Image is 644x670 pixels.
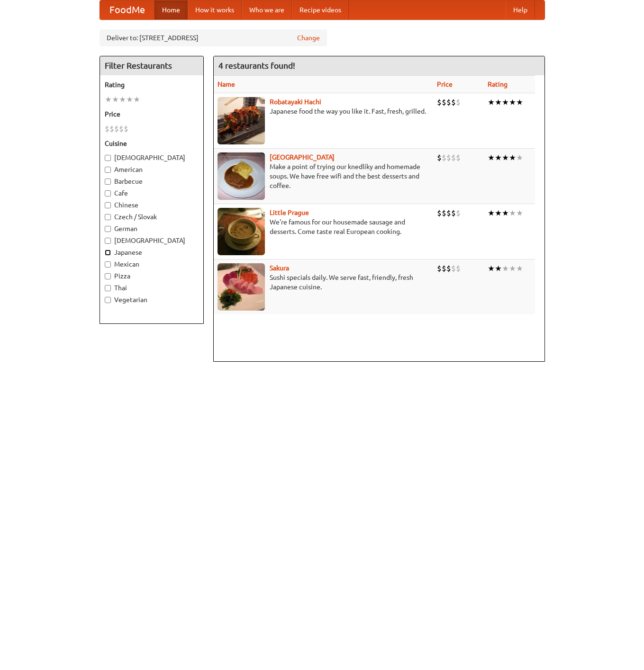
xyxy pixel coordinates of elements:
[495,263,502,274] li: ★
[516,208,523,218] li: ★
[437,263,442,274] li: $
[488,80,508,88] a: Rating
[109,124,114,134] li: $
[105,285,111,291] input: Thai
[456,97,461,107] li: $
[446,152,451,163] li: $
[154,0,188,19] a: Home
[119,94,126,105] li: ★
[105,271,199,281] label: Pizza
[516,152,523,163] li: ★
[516,97,523,107] li: ★
[105,214,111,220] input: Czech / Slovak
[105,212,199,222] label: Czech / Slovak
[100,56,203,75] h4: Filter Restaurants
[446,208,451,218] li: $
[437,208,442,218] li: $
[218,61,295,70] ng-pluralize: 4 restaurants found!
[105,273,111,279] input: Pizza
[105,250,111,256] input: Japanese
[218,217,430,236] p: We're famous for our housemade sausage and desserts. Come taste real European cooking.
[502,263,509,274] li: ★
[218,162,430,190] p: Make a point of trying our knedlíky and homemade soups. We have free wifi and the best desserts a...
[218,107,430,116] p: Japanese food the way you like it. Fast, fresh, grilled.
[451,208,456,218] li: $
[506,0,535,19] a: Help
[105,190,111,197] input: Cafe
[437,152,442,163] li: $
[105,226,111,232] input: German
[218,208,265,255] img: littleprague.jpg
[270,264,289,272] a: Sakura
[446,263,451,274] li: $
[105,295,199,304] label: Vegetarian
[105,109,199,119] h5: Price
[105,259,199,269] label: Mexican
[218,263,265,311] img: sakura.jpg
[105,238,111,244] input: [DEMOGRAPHIC_DATA]
[509,97,516,107] li: ★
[100,29,327,46] div: Deliver to: [STREET_ADDRESS]
[451,152,456,163] li: $
[188,0,242,19] a: How it works
[218,97,265,144] img: robatayaki.jpg
[105,261,111,268] input: Mexican
[105,179,111,185] input: Barbecue
[442,152,446,163] li: $
[495,208,502,218] li: ★
[105,153,199,162] label: [DEMOGRAPHIC_DATA]
[270,98,321,106] a: Robatayaki Hachi
[442,97,446,107] li: $
[124,124,128,134] li: $
[105,248,199,257] label: Japanese
[105,283,199,293] label: Thai
[502,97,509,107] li: ★
[488,152,495,163] li: ★
[437,97,442,107] li: $
[516,263,523,274] li: ★
[446,97,451,107] li: $
[488,97,495,107] li: ★
[242,0,292,19] a: Who we are
[270,209,309,216] a: Little Prague
[105,200,199,210] label: Chinese
[119,124,124,134] li: $
[126,94,133,105] li: ★
[105,124,109,134] li: $
[112,94,119,105] li: ★
[105,177,199,186] label: Barbecue
[105,202,111,208] input: Chinese
[270,153,335,161] a: [GEOGRAPHIC_DATA]
[502,152,509,163] li: ★
[456,208,461,218] li: $
[488,208,495,218] li: ★
[442,208,446,218] li: $
[456,263,461,274] li: $
[133,94,140,105] li: ★
[509,208,516,218] li: ★
[292,0,349,19] a: Recipe videos
[105,165,199,174] label: American
[218,80,235,88] a: Name
[114,124,119,134] li: $
[502,208,509,218] li: ★
[105,224,199,233] label: German
[442,263,446,274] li: $
[495,97,502,107] li: ★
[105,155,111,161] input: [DEMOGRAPHIC_DATA]
[437,80,453,88] a: Price
[451,97,456,107] li: $
[105,80,199,89] h5: Rating
[105,236,199,245] label: [DEMOGRAPHIC_DATA]
[105,94,112,105] li: ★
[100,0,154,19] a: FoodMe
[456,152,461,163] li: $
[105,167,111,173] input: American
[509,152,516,163] li: ★
[105,188,199,198] label: Cafe
[105,139,199,148] h5: Cuisine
